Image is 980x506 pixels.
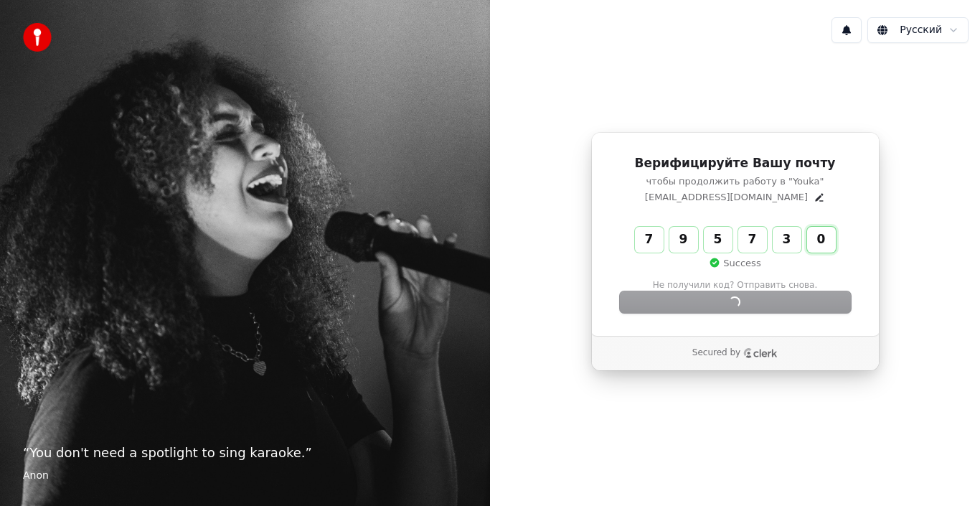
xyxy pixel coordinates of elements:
[814,192,825,203] button: Edit
[743,348,778,358] a: Clerk logo
[635,227,864,253] input: Enter verification code
[23,443,467,463] p: “ You don't need a spotlight to sing karaoke. ”
[23,23,52,52] img: youka
[23,469,467,483] footer: Anon
[645,191,808,204] p: [EMAIL_ADDRESS][DOMAIN_NAME]
[709,257,760,270] p: Success
[692,347,740,359] p: Secured by
[620,175,851,188] p: чтобы продолжить работу в "Youka"
[620,155,851,172] h1: Верифицируйте Вашу почту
